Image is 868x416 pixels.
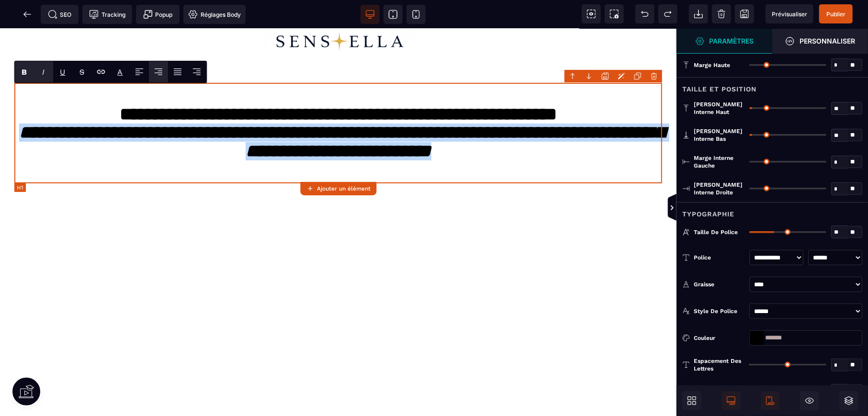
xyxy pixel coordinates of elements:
[676,29,772,54] span: Ouvrir le gestionnaire de styles
[682,391,701,410] span: Ouvrir les blocs
[712,4,731,23] span: Nettoyage
[15,61,34,82] span: Bold
[143,10,173,19] span: Popup
[149,61,168,82] span: Align Center
[22,67,27,77] b: B
[118,67,123,77] p: A
[676,194,686,223] span: Afficher les vues
[582,4,601,23] span: Voir les composants
[136,5,180,24] span: Créer une alerte modale
[130,61,149,82] span: Align Left
[43,67,45,77] i: I
[721,391,741,410] span: Afficher le desktop
[689,4,708,23] span: Importer
[300,182,376,195] button: Ajouter un élément
[48,10,72,19] span: SEO
[819,4,853,23] span: Enregistrer le contenu
[183,5,246,24] span: Favicon
[694,61,730,69] span: Marge haute
[676,202,868,220] div: Typographie
[694,306,744,316] div: Style de police
[91,61,111,82] span: Lien
[317,185,371,192] strong: Ajouter un élément
[694,280,744,289] div: Graisse
[82,5,132,24] span: Code de suivi
[406,5,426,24] span: Voir mobile
[800,391,819,410] span: Masquer le bloc
[658,4,677,23] span: Rétablir
[710,37,754,45] strong: Paramètres
[772,11,807,18] span: Prévisualiser
[694,228,738,236] span: Taille de police
[800,37,855,45] strong: Personnaliser
[826,11,845,18] span: Publier
[18,5,37,24] span: Retour
[168,61,187,82] span: Align Justify
[772,29,868,54] span: Ouvrir le gestionnaire de styles
[735,4,754,23] span: Enregistrer
[766,4,813,23] span: Aperçu
[361,5,380,24] span: Voir bureau
[118,67,123,77] label: Font color
[635,4,654,23] span: Défaire
[188,10,241,19] span: Réglages Body
[676,77,868,95] div: Taille et position
[60,67,66,77] u: U
[694,101,744,116] span: [PERSON_NAME] interne haut
[383,5,403,24] span: Voir tablette
[839,391,858,410] span: Ouvrir les calques
[694,253,744,262] div: Police
[187,61,206,82] span: Align Right
[34,61,53,82] span: Italic
[41,5,79,24] span: Métadata SEO
[694,333,744,343] div: Couleur
[694,181,744,196] span: [PERSON_NAME] interne droite
[761,391,780,410] span: Afficher le mobile
[605,4,624,23] span: Capture d'écran
[79,67,84,77] s: S
[694,357,744,372] span: Espacement des lettres
[694,154,744,169] span: Marge interne gauche
[89,10,125,19] span: Tracking
[53,61,72,82] span: Underline
[72,61,91,82] span: Strike-through
[694,127,744,143] span: [PERSON_NAME] interne bas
